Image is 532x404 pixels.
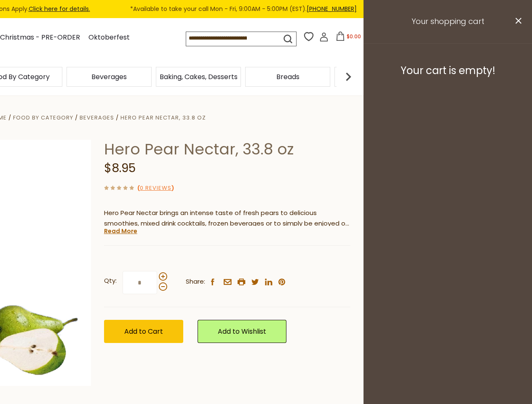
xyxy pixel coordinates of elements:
a: Hero Pear Nectar, 33.8 oz [120,114,206,122]
a: Beverages [80,114,114,122]
a: Click here for details. [29,5,90,13]
img: next arrow [340,68,357,85]
input: Qty: [123,271,157,294]
a: Add to Wishlist [198,320,286,343]
span: *Available to take your call Mon - Fri, 9:00AM - 5:00PM (EST). [130,4,357,14]
a: 0 Reviews [140,184,171,193]
button: $0.00 [330,32,366,44]
span: Add to Cart [124,327,163,336]
p: Hero Pear Nectar brings an intense taste of fresh pears to delicious smoothies, mixed drink cockt... [104,208,350,229]
a: Read More [104,227,137,235]
span: $8.95 [104,160,136,176]
a: Beverages [91,74,127,80]
a: Food By Category [13,114,73,122]
a: [PHONE_NUMBER] [307,5,357,13]
button: Add to Cart [104,320,183,343]
span: Share: [186,276,205,287]
span: ( ) [137,184,174,192]
h1: Hero Pear Nectar, 33.8 oz [104,140,350,159]
strong: Qty: [104,276,117,286]
a: Oktoberfest [88,32,130,43]
a: Baking, Cakes, Desserts [160,74,238,80]
a: Breads [276,74,299,80]
h3: Your cart is empty! [374,64,521,77]
span: $0.00 [347,33,361,40]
